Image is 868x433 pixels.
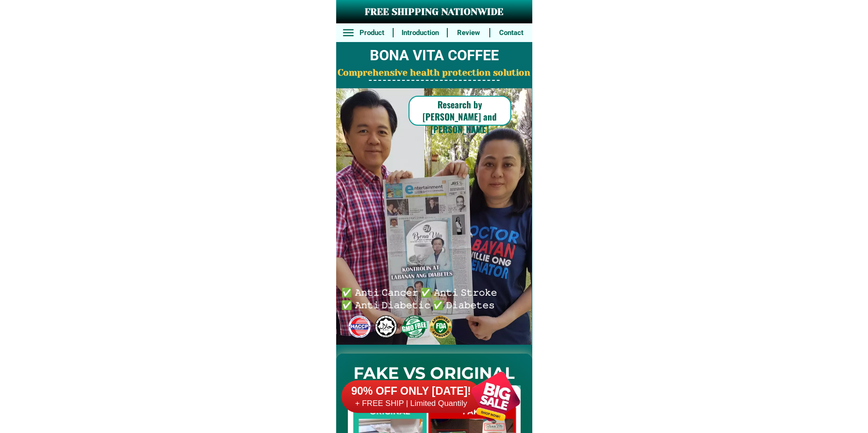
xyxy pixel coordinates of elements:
[409,98,511,135] h6: Research by [PERSON_NAME] and [PERSON_NAME]
[341,398,481,409] h6: + FREE SHIP | Limited Quantily
[336,5,532,19] h3: FREE SHIPPING NATIONWIDE
[398,28,442,38] h6: Introduction
[356,28,388,38] h6: Product
[341,285,501,310] h6: ✅ 𝙰𝚗𝚝𝚒 𝙲𝚊𝚗𝚌𝚎𝚛 ✅ 𝙰𝚗𝚝𝚒 𝚂𝚝𝚛𝚘𝚔𝚎 ✅ 𝙰𝚗𝚝𝚒 𝙳𝚒𝚊𝚋𝚎𝚝𝚒𝚌 ✅ 𝙳𝚒𝚊𝚋𝚎𝚝𝚎𝚜
[336,66,532,80] h2: Comprehensive health protection solution
[453,28,485,38] h6: Review
[341,384,481,398] h6: 90% OFF ONLY [DATE]!
[495,28,527,38] h6: Contact
[336,45,532,67] h2: BONA VITA COFFEE
[336,361,532,386] h2: FAKE VS ORIGINAL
